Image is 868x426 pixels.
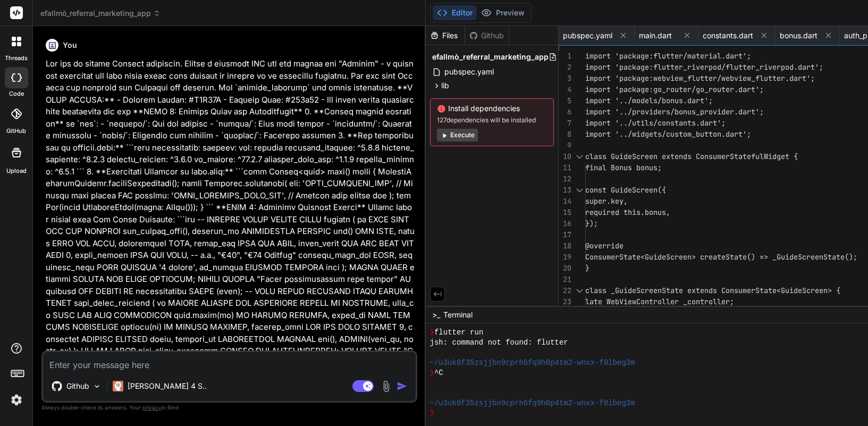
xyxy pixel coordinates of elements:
div: 4 [559,84,571,95]
img: Claude 4 Sonnet [113,381,123,391]
div: 5 [559,95,571,106]
span: ~/u3uk0f35zsjjbn9cprh6fq9h0p4tm2-wnxx-f0lbeg3m [430,398,635,408]
span: import '../providers/bonus_provider.dart'; [585,107,764,116]
span: ❯ [430,328,434,338]
div: 10 [559,151,571,162]
label: Upload [6,166,27,176]
span: import 'package:flutter_riverpod/flutter_riverpod. [585,62,798,72]
span: ^C [434,368,443,378]
div: 23 [559,296,571,307]
img: icon [397,381,407,391]
span: } [585,263,589,273]
label: code [9,89,24,98]
span: jsh: command not found: flutter [430,338,568,348]
span: final Bonus bonus; [585,163,662,172]
div: 14 [559,196,571,207]
span: import '../widgets/custom_button.dart'; [585,129,751,139]
button: Editor [433,5,477,20]
span: efallmò_referral_marketing_app [40,8,161,19]
button: Preview [477,5,529,20]
span: class GuideScreen extends ConsumerStatefulWidget { [585,152,798,161]
h6: You [63,40,77,51]
span: privacy [142,404,162,411]
span: import 'package:flutter/material.dart'; [585,51,751,61]
span: ❯ [430,408,434,418]
span: bonus.dart [780,30,818,41]
div: 1 [559,51,571,62]
span: 127 dependencies will be installed [437,116,547,124]
img: settings [7,391,26,409]
span: efallmò_referral_marketing_app [432,52,549,62]
div: 3 [559,73,571,84]
button: Execute [437,129,478,141]
span: ❯ [430,368,434,378]
span: ~/u3uk0f35zsjjbn9cprh6fq9h0p4tm2-wnxx-f0lbeg3m [430,358,635,368]
div: 8 [559,129,571,140]
span: deScreenState(); [789,252,857,262]
div: 21 [559,274,571,285]
img: Pick Models [92,382,102,391]
span: ConsumerState<GuideScreen> createState() => _Gui [585,252,789,262]
div: 17 [559,229,571,240]
span: pubspec.yaml [563,30,612,41]
div: Click to collapse the range. [572,151,586,162]
p: [PERSON_NAME] 4 S.. [128,381,207,391]
span: lib [441,80,449,91]
div: 19 [559,252,571,263]
div: 18 [559,240,571,252]
div: 7 [559,118,571,129]
span: late WebViewController _controller; [585,297,734,306]
label: GitHub [6,127,26,136]
span: import '../utils/constants.dart'; [585,118,726,128]
div: 15 [559,207,571,218]
span: dart'; [798,62,823,72]
span: rt'; [798,73,815,83]
div: 9 [559,140,571,151]
div: Click to collapse the range. [572,185,586,196]
label: threads [5,54,28,63]
span: import '../models/bonus.dart'; [585,96,713,105]
div: Click to collapse the range. [572,285,586,296]
span: Install dependencies [437,103,547,114]
span: eScreen> { [798,286,840,295]
span: const GuideScreen({ [585,185,666,195]
span: import 'package:webview_flutter/webview_flutter.da [585,73,798,83]
div: 13 [559,185,571,196]
p: Always double-check its answers. Your in Bind [41,403,417,413]
p: Github [66,381,89,391]
span: Terminal [443,310,473,320]
span: pubspec.yaml [443,65,495,78]
span: required this.bonus, [585,207,670,217]
img: attachment [380,380,392,392]
span: import 'package:go_router/go_router.dart'; [585,85,764,94]
span: >_ [432,310,440,320]
div: 6 [559,106,571,118]
div: 12 [559,173,571,185]
div: 2 [559,62,571,73]
span: constants.dart [703,30,753,41]
span: super.key, [585,196,628,206]
span: main.dart [639,30,672,41]
div: 11 [559,162,571,173]
span: class _GuideScreenState extends ConsumerState<Guid [585,286,798,295]
span: flutter run [434,328,483,338]
div: 16 [559,218,571,229]
div: Github [465,30,509,41]
div: 22 [559,285,571,296]
span: @override [585,241,623,250]
div: 20 [559,263,571,274]
div: Files [426,30,465,41]
span: }); [585,219,598,228]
